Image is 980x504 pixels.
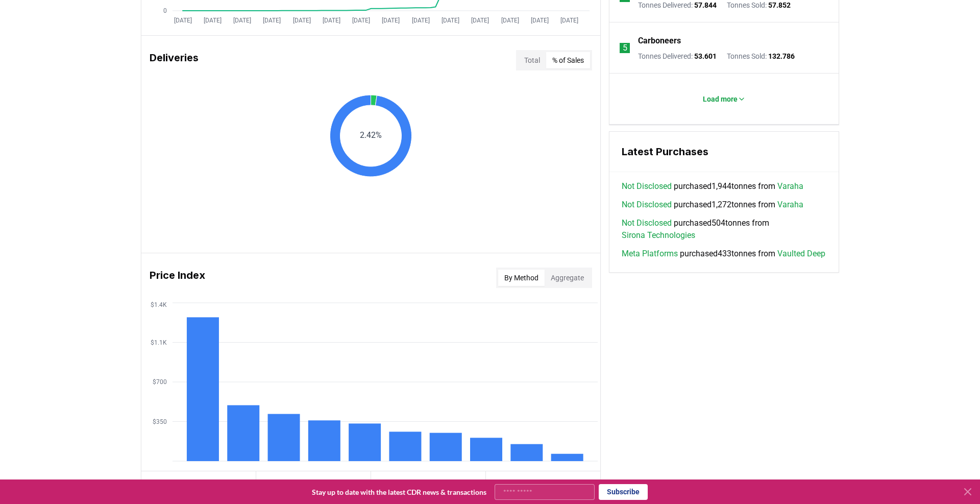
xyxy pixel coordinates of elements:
a: Not Disclosed [622,199,672,211]
tspan: [DATE] [263,17,281,24]
tspan: [DATE] [412,17,430,24]
tspan: [DATE] [204,17,222,24]
tspan: $1.4K [151,301,167,308]
tspan: [DATE] [501,17,519,24]
p: 5 [623,42,627,54]
button: % of Sales [546,52,590,68]
tspan: $700 [153,378,167,386]
tspan: [DATE] [382,17,400,24]
p: Tonnes Sold : [727,51,795,61]
a: Vaulted Deep [777,248,825,260]
tspan: [DATE] [293,17,311,24]
a: Sirona Technologies [622,229,695,242]
p: Tonnes Delivered : [638,51,717,61]
a: Meta Platforms [622,248,678,260]
tspan: [DATE] [233,17,251,24]
a: Varaha [777,180,803,193]
a: Varaha [777,199,803,211]
tspan: [DATE] [442,17,459,24]
h3: Price Index [150,268,205,288]
tspan: $1.1K [151,339,167,346]
span: 53.601 [694,52,717,60]
tspan: $350 [153,418,167,425]
a: Not Disclosed [622,180,672,193]
span: 57.852 [768,1,791,9]
a: Carboneers [638,35,681,47]
tspan: [DATE] [471,17,489,24]
button: Aggregate [545,270,590,286]
button: Total [518,52,546,68]
tspan: [DATE] [352,17,370,24]
button: Load more [695,89,754,109]
tspan: [DATE] [560,17,578,24]
span: 132.786 [768,52,795,60]
tspan: [DATE] [323,17,340,24]
span: 57.844 [694,1,717,9]
p: Load more [703,94,738,104]
span: purchased 504 tonnes from [622,217,826,242]
span: purchased 1,944 tonnes from [622,180,803,193]
h3: Deliveries [150,50,199,70]
tspan: [DATE] [174,17,192,24]
h3: Latest Purchases [622,144,826,159]
tspan: [DATE] [531,17,549,24]
span: purchased 1,272 tonnes from [622,199,803,211]
tspan: 0 [163,7,167,14]
text: 2.42% [360,130,382,140]
button: By Method [498,270,545,286]
a: Not Disclosed [622,217,672,229]
span: purchased 433 tonnes from [622,248,825,260]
